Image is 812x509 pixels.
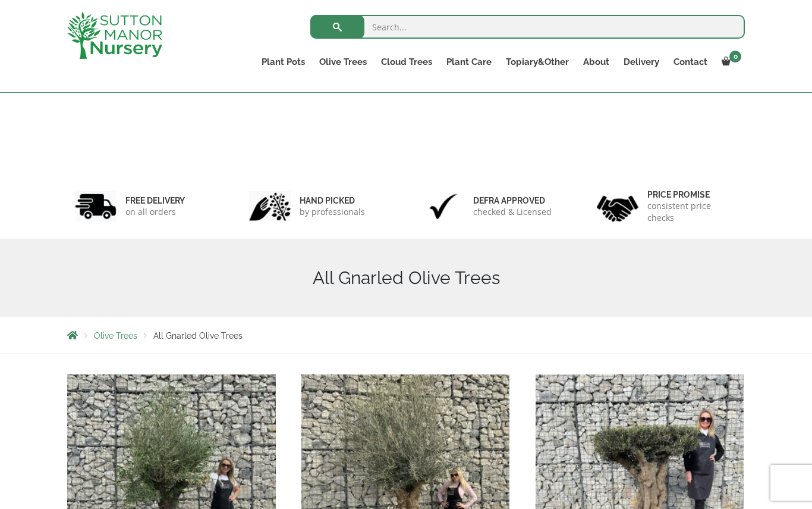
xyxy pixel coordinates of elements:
a: 0 [715,54,745,70]
a: Olive Trees [94,331,137,341]
h6: Price promise [647,189,738,200]
a: Cloud Trees [374,54,439,70]
img: logo [67,12,162,59]
span: All Gnarled Olive Trees [153,331,243,341]
a: Topiary&Other [499,54,576,70]
img: 4.jpg [597,188,638,224]
h6: Defra approved [473,195,552,206]
p: on all orders [125,206,185,218]
h6: hand picked [300,195,365,206]
img: 2.jpg [249,191,291,221]
img: 3.jpg [423,191,464,221]
img: 1.jpg [75,191,117,221]
h1: All Gnarled Olive Trees [67,267,745,289]
a: Delivery [616,54,666,70]
h6: FREE DELIVERY [125,195,185,206]
a: About [576,54,616,70]
p: by professionals [300,206,365,218]
a: Plant Pots [254,54,312,70]
nav: Breadcrumbs [67,330,745,340]
input: Search... [310,15,745,39]
p: consistent price checks [647,200,738,224]
span: 0 [729,51,741,63]
a: Plant Care [439,54,499,70]
a: Olive Trees [312,54,374,70]
p: checked & Licensed [473,206,552,218]
a: Contact [666,54,715,70]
